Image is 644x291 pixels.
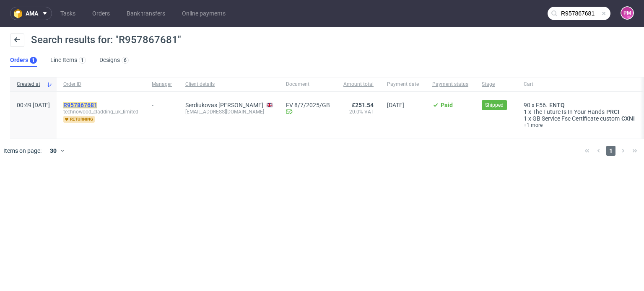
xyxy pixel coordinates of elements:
div: 1 [32,57,35,63]
span: Payment date [387,81,419,88]
span: F56. [536,102,548,108]
span: Shipped [485,101,504,109]
span: 1 [524,115,527,122]
span: Stage [482,81,510,88]
span: returning [63,116,95,123]
div: x [524,115,636,122]
span: 1 [606,146,615,156]
span: Document [286,81,330,88]
div: 6 [124,57,127,63]
span: technowood_cladding_uk_limited [63,108,138,115]
span: Amount total [343,81,374,88]
a: CXNI [620,115,636,122]
div: 1 [81,57,84,63]
div: 30 [45,145,60,157]
figcaption: PM [621,7,633,19]
span: Search results for: "R957867681" [31,34,181,46]
a: Serdiukovas [PERSON_NAME] [185,102,263,108]
img: logo [14,9,26,18]
a: +1 more [524,122,636,129]
a: Online payments [177,7,231,20]
a: R957867681 [63,102,99,108]
mark: R957867681 [63,102,97,108]
a: Designs6 [99,54,129,67]
span: Cart [524,81,636,88]
div: [EMAIL_ADDRESS][DOMAIN_NAME] [185,108,273,115]
span: The Future Is In Your Hands [532,108,605,115]
span: 90 [524,102,530,108]
div: - [152,98,172,108]
a: PRCI [605,108,621,115]
a: Bank transfers [122,7,170,20]
span: £251.54 [352,102,374,108]
span: Manager [152,81,172,88]
span: 1 [524,108,527,115]
div: x [524,108,636,115]
span: Items on page: [3,147,42,155]
a: Tasks [55,7,80,20]
span: Created at [17,81,43,88]
a: Line Items1 [50,54,86,67]
a: Orders1 [10,54,37,67]
span: ama [26,10,38,16]
span: Client details [185,81,273,88]
span: [DATE] [387,102,404,108]
div: x [524,102,636,108]
span: Paid [441,102,453,108]
a: ENTQ [548,102,566,108]
a: Orders [87,7,115,20]
span: 20.0% VAT [343,108,374,115]
span: 00:49 [DATE] [17,102,50,108]
span: Order ID [63,81,138,88]
a: FV 8/7/2025/GB [286,102,330,108]
button: ama [10,7,52,20]
span: Payment status [432,81,468,88]
span: GB Service Fsc Certificate custom [532,115,620,122]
